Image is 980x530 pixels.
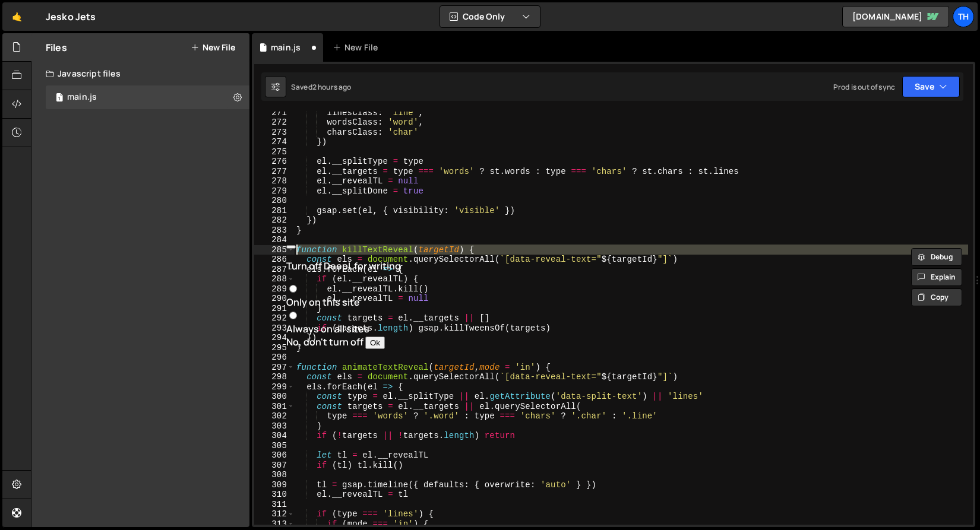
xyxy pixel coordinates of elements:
[440,6,540,27] button: Code Only
[56,94,63,103] span: 1
[254,128,295,138] div: 273
[911,288,962,306] button: Copy
[911,248,962,266] button: Debug
[254,392,295,402] div: 300
[254,274,295,284] div: 288
[254,196,295,206] div: 280
[254,245,295,255] div: 285
[46,85,249,109] div: 16759/45776.js
[254,343,295,353] div: 295
[254,118,295,128] div: 272
[254,333,295,343] div: 294
[953,6,974,27] a: Th
[254,519,295,529] div: 313
[254,235,295,245] div: 284
[254,480,295,490] div: 309
[254,176,295,186] div: 278
[254,215,295,226] div: 282
[254,363,295,373] div: 297
[254,382,295,392] div: 299
[254,265,295,275] div: 287
[254,500,295,510] div: 311
[254,137,295,147] div: 274
[333,42,382,53] div: New File
[31,62,249,85] div: Javascript files
[254,167,295,177] div: 277
[291,82,352,92] div: Saved
[833,82,895,92] div: Prod is out of sync
[254,402,295,412] div: 301
[842,6,949,27] a: [DOMAIN_NAME]
[254,284,295,294] div: 289
[254,450,295,461] div: 306
[254,490,295,500] div: 310
[312,82,352,92] div: 2 hours ago
[254,147,295,157] div: 275
[254,226,295,236] div: 283
[254,186,295,196] div: 279
[254,313,295,323] div: 292
[254,294,295,304] div: 290
[46,41,67,54] h2: Files
[2,2,31,31] a: 🤙
[254,372,295,382] div: 298
[254,157,295,167] div: 276
[46,9,96,24] div: Jesko Jets
[254,431,295,441] div: 304
[254,470,295,480] div: 308
[254,323,295,334] div: 293
[254,509,295,519] div: 312
[254,441,295,451] div: 305
[67,92,97,103] div: main.js
[911,268,962,286] button: Explain
[271,42,301,53] div: main.js
[254,255,295,265] div: 286
[254,108,295,118] div: 271
[254,206,295,216] div: 281
[191,43,235,52] button: New File
[254,353,295,363] div: 296
[254,304,295,314] div: 291
[902,76,960,97] button: Save
[254,411,295,421] div: 302
[254,421,295,431] div: 303
[254,461,295,471] div: 307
